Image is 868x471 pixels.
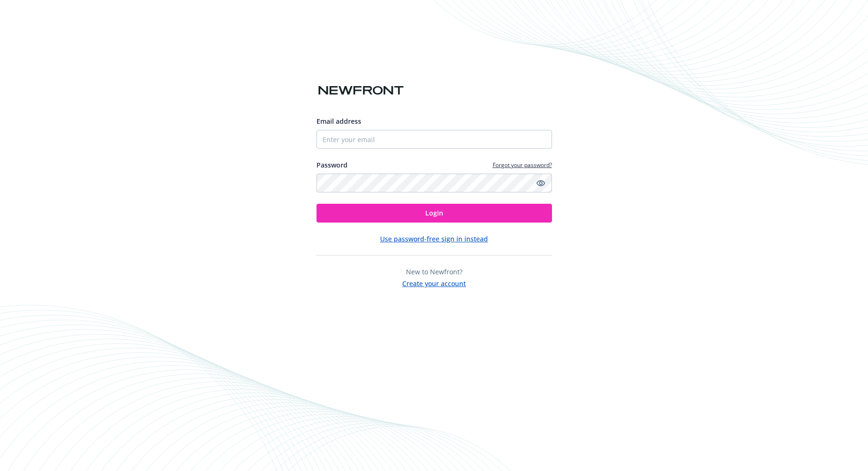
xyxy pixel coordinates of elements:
[316,130,552,149] input: Enter your email
[402,277,466,288] button: Create your account
[316,174,552,192] input: Enter your password
[493,161,552,169] a: Forgot your password?
[406,267,462,276] span: New to Newfront?
[316,160,348,170] label: Password
[535,177,546,189] a: Show password
[316,204,552,223] button: Login
[380,234,488,244] button: Use password-free sign in instead
[316,82,406,99] img: Newfront logo
[316,117,361,126] span: Email address
[425,208,443,217] span: Login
